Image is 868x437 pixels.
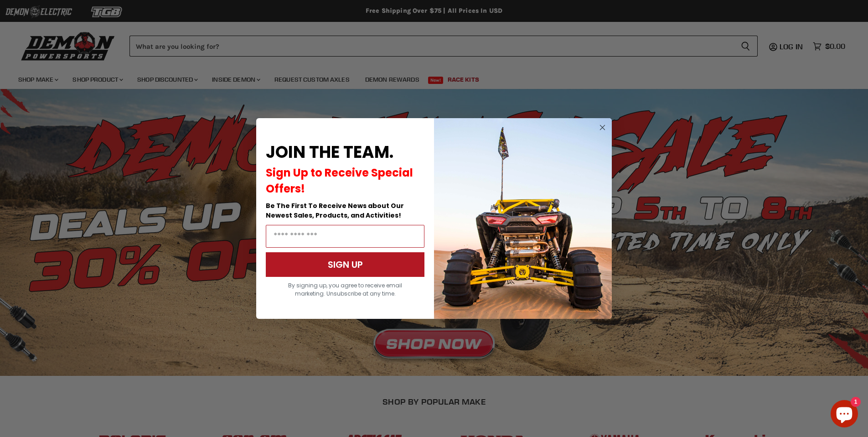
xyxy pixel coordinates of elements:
span: Sign Up to Receive Special Offers! [266,165,413,196]
input: Email Address [266,225,424,248]
span: JOIN THE TEAM. [266,140,393,164]
span: By signing up, you agree to receive email marketing. Unsubscribe at any time. [288,281,402,297]
inbox-online-store-chat: Shopify online store chat [828,400,861,430]
button: SIGN UP [266,252,424,277]
img: a9095488-b6e7-41ba-879d-588abfab540b.jpeg [434,118,612,319]
span: Be The First To Receive News about Our Newest Sales, Products, and Activities! [266,201,404,220]
button: Close dialog [597,122,608,133]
